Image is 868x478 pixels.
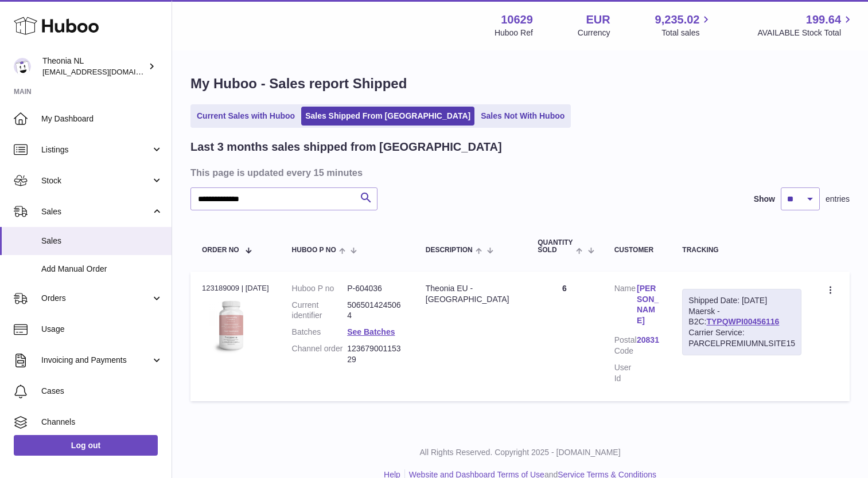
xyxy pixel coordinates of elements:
[637,283,659,327] a: [PERSON_NAME]
[682,246,801,254] div: Tracking
[538,239,573,254] span: Quantity Sold
[754,194,775,205] label: Show
[661,28,713,38] span: Total sales
[190,75,850,93] h1: My Huboo - Sales report Shipped
[426,283,515,305] div: Theonia EU - [GEOGRAPHIC_DATA]
[41,206,151,217] span: Sales
[202,246,239,254] span: Order No
[586,12,610,28] strong: EUR
[292,300,348,322] dt: Current identifier
[41,236,163,246] span: Sales
[41,417,163,428] span: Channels
[14,435,158,456] a: Log out
[14,58,31,75] img: info@wholesomegoods.eu
[688,295,795,306] div: Shipped Date: [DATE]
[190,139,502,155] h2: Last 3 months sales shipped from [GEOGRAPHIC_DATA]
[578,28,610,38] div: Currency
[301,107,474,126] a: Sales Shipped From [GEOGRAPHIC_DATA]
[682,289,801,355] div: Maersk - B2C:
[426,246,473,254] span: Description
[614,362,637,384] dt: User Id
[477,107,569,126] a: Sales Not With Huboo
[614,335,637,356] dt: Postal Code
[806,12,841,28] span: 199.64
[688,327,795,349] div: Carrier Service: PARCELPREMIUMNLSITE15
[41,355,151,366] span: Invoicing and Payments
[202,297,259,354] img: 106291725893222.jpg
[655,12,700,28] span: 9,235.02
[757,28,854,38] span: AVAILABLE Stock Total
[41,144,151,155] span: Listings
[614,246,660,254] div: Customer
[41,386,163,397] span: Cases
[190,166,847,179] h3: This page is updated every 15 minutes
[347,343,403,365] dd: 12367900115329
[495,28,533,38] div: Huboo Ref
[347,283,403,294] dd: P-604036
[193,107,299,126] a: Current Sales with Huboo
[41,175,151,186] span: Stock
[347,327,395,336] a: See Batches
[655,12,713,38] a: 9,235.02 Total sales
[614,283,637,330] dt: Name
[826,194,850,205] span: entries
[41,324,163,335] span: Usage
[42,56,146,77] div: Theonia NL
[292,283,348,294] dt: Huboo P no
[637,335,659,346] a: 20831
[292,246,336,254] span: Huboo P no
[41,113,163,124] span: My Dashboard
[757,12,854,38] a: 199.64 AVAILABLE Stock Total
[292,327,348,338] dt: Batches
[706,317,779,326] a: TYPQWPI00456116
[202,283,269,293] div: 123189009 | [DATE]
[526,272,602,401] td: 6
[181,447,859,458] p: All Rights Reserved. Copyright 2025 - [DOMAIN_NAME]
[41,264,163,275] span: Add Manual Order
[292,343,348,365] dt: Channel order
[501,12,533,28] strong: 10629
[347,300,403,322] dd: 5065014245064
[42,67,169,76] span: [EMAIL_ADDRESS][DOMAIN_NAME]
[41,293,151,304] span: Orders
